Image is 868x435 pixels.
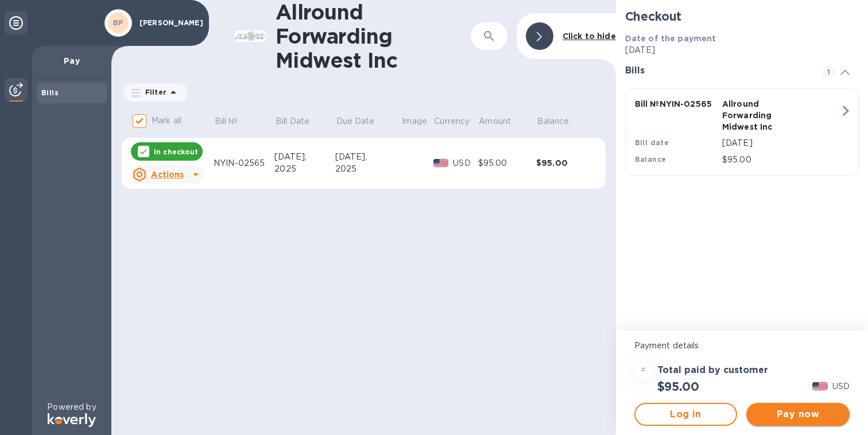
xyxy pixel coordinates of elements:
p: Image [402,115,427,127]
div: [DATE], [274,151,335,163]
div: 2025 [274,163,335,175]
p: Bill Date [276,115,309,127]
b: Balance [635,155,666,164]
p: Payment details [634,340,850,352]
button: Log in [634,403,738,426]
p: Bill № [215,115,238,127]
p: Mark all [152,115,181,127]
p: In checkout [154,147,198,157]
p: USD [832,380,850,393]
p: [PERSON_NAME] [139,19,197,27]
span: Bill Date [276,115,324,127]
h3: Total paid by customer [657,365,768,376]
p: Amount [479,115,511,127]
p: Currency [434,115,470,127]
b: Bills [41,88,59,97]
p: Filter [141,87,166,97]
img: Logo [48,413,96,427]
span: Balance [537,115,584,127]
span: Due Date [336,115,390,127]
h3: Bills [625,65,808,76]
span: Log in [645,407,727,421]
p: [DATE] [625,44,859,56]
p: Powered by [47,401,96,413]
img: USD [433,159,449,167]
div: [DATE], [335,151,401,163]
b: Bill date [635,138,669,147]
button: Pay now [746,403,850,426]
p: Bill № NYIN-02565 [635,98,718,110]
div: $95.00 [536,157,595,169]
p: Due Date [336,115,375,127]
b: Date of the payment [625,34,716,43]
p: Allround Forwarding Midwest Inc [722,98,805,133]
span: Amount [479,115,526,127]
u: Actions [151,170,184,179]
p: Balance [537,115,569,127]
div: 2025 [335,163,401,175]
h2: Checkout [625,9,859,24]
p: Pay [41,55,102,67]
b: Click to hide [563,32,616,41]
span: Pay now [755,407,840,421]
b: BP [113,18,123,27]
p: USD [453,157,478,169]
div: NYIN-02565 [214,157,274,169]
p: $95.00 [722,154,840,166]
h2: $95.00 [657,379,699,394]
button: Bill №NYIN-02565Allround Forwarding Midwest IncBill date[DATE]Balance$95.00 [625,88,859,176]
div: $95.00 [478,157,536,169]
span: 1 [822,65,836,79]
span: Bill № [215,115,253,127]
div: = [634,361,653,379]
img: USD [812,382,828,390]
p: [DATE] [722,137,840,149]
